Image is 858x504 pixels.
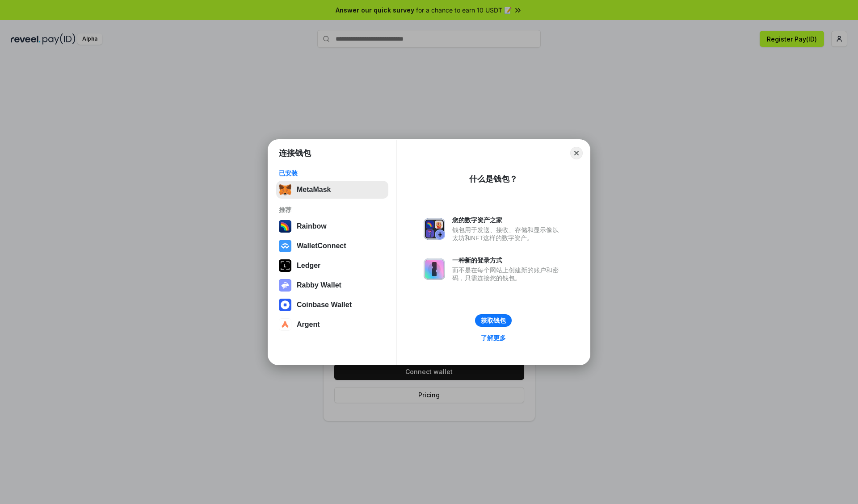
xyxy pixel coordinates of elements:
[297,321,320,329] div: Argent
[297,301,352,309] div: Coinbase Wallet
[279,169,386,177] div: 已安装
[452,266,563,282] div: 而不是在每个网站上创建新的账户和密码，只需连接您的钱包。
[297,186,331,194] div: MetaMask
[276,181,388,199] button: MetaMask
[279,240,291,252] img: svg+xml,%3Csvg%20width%3D%2228%22%20height%3D%2228%22%20viewBox%3D%220%200%2028%2028%22%20fill%3D...
[481,317,506,325] div: 获取钱包
[276,276,388,294] button: Rabby Wallet
[276,237,388,255] button: WalletConnect
[424,218,445,240] img: svg+xml,%3Csvg%20xmlns%3D%22http%3A%2F%2Fwww.w3.org%2F2000%2Fsvg%22%20fill%3D%22none%22%20viewBox...
[279,148,311,158] h1: 连接钱包
[279,279,291,292] img: svg+xml,%3Csvg%20xmlns%3D%22http%3A%2F%2Fwww.w3.org%2F2000%2Fsvg%22%20fill%3D%22none%22%20viewBox...
[452,256,563,264] div: 一种新的登录方式
[475,332,511,344] a: 了解更多
[276,316,388,333] button: Argent
[279,220,291,233] img: svg+xml,%3Csvg%20width%3D%22120%22%20height%3D%22120%22%20viewBox%3D%220%200%20120%20120%22%20fil...
[279,318,291,331] img: svg+xml,%3Csvg%20width%3D%2228%22%20height%3D%2228%22%20viewBox%3D%220%200%2028%2028%22%20fill%3D...
[452,216,563,224] div: 您的数字资产之家
[276,257,388,275] button: Ledger
[279,183,291,196] img: svg+xml,%3Csvg%20fill%3D%22none%22%20height%3D%2233%22%20viewBox%3D%220%200%2035%2033%22%20width%...
[570,147,583,159] button: Close
[452,226,563,242] div: 钱包用于发送、接收、存储和显示像以太坊和NFT这样的数字资产。
[276,217,388,235] button: Rainbow
[297,281,341,289] div: Rabby Wallet
[276,296,388,314] button: Coinbase Wallet
[279,259,291,272] img: svg+xml,%3Csvg%20xmlns%3D%22http%3A%2F%2Fwww.w3.org%2F2000%2Fsvg%22%20width%3D%2228%22%20height%3...
[279,299,291,311] img: svg+xml,%3Csvg%20width%3D%2228%22%20height%3D%2228%22%20viewBox%3D%220%200%2028%2028%22%20fill%3D...
[424,258,445,280] img: svg+xml,%3Csvg%20xmlns%3D%22http%3A%2F%2Fwww.w3.org%2F2000%2Fsvg%22%20fill%3D%22none%22%20viewBox...
[279,206,386,214] div: 推荐
[297,242,346,250] div: WalletConnect
[475,314,512,327] button: 获取钱包
[297,222,327,230] div: Rainbow
[469,174,517,184] div: 什么是钱包？
[481,334,506,342] div: 了解更多
[297,262,320,270] div: Ledger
